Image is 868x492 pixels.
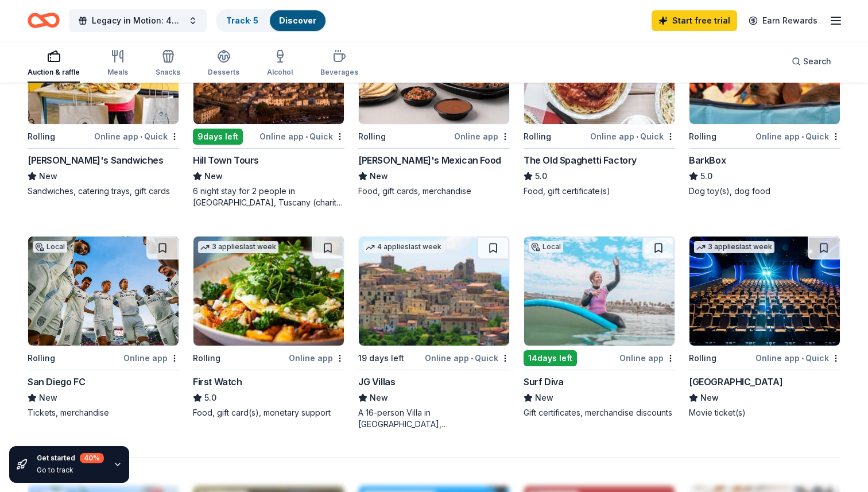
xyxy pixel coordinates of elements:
[39,169,57,183] span: New
[358,351,404,365] div: 19 days left
[193,129,243,145] div: 9 days left
[28,375,85,389] div: San Diego FC
[28,45,80,83] button: Auction & raffle
[28,237,179,346] img: Image for San Diego FC
[80,453,104,463] div: 40 %
[140,132,142,141] span: •
[358,236,510,430] a: Image for JG Villas4 applieslast week19 days leftOnline app•QuickJG VillasNewA 16-person Villa in...
[259,129,344,144] div: Online app Quick
[28,153,164,167] div: [PERSON_NAME]'s Sandwiches
[226,16,258,25] a: Track· 5
[208,45,239,83] button: Desserts
[524,350,577,366] div: 14 days left
[652,10,737,31] a: Start free trial
[471,354,473,363] span: •
[801,132,804,141] span: •
[524,407,675,419] div: Gift certificates, merchandise discounts
[289,351,344,365] div: Online app
[363,241,444,253] div: 4 applies last week
[37,466,104,475] div: Go to track
[267,45,293,83] button: Alcohol
[28,130,55,144] div: Rolling
[358,375,395,389] div: JG Villas
[590,129,675,144] div: Online app Quick
[198,241,278,253] div: 3 applies last week
[524,185,675,197] div: Food, gift certificate(s)
[28,236,179,419] a: Image for San Diego FCLocalRollingOnline appSan Diego FCNewTickets, merchandise
[107,45,128,83] button: Meals
[524,375,563,389] div: Surf Diva
[370,169,388,183] span: New
[320,45,358,83] button: Beverages
[689,351,716,365] div: Rolling
[535,169,547,183] span: 5.0
[28,68,80,77] div: Auction & raffle
[694,241,774,253] div: 3 applies last week
[156,68,180,77] div: Snacks
[636,132,638,141] span: •
[193,14,344,208] a: Image for Hill Town Tours 3 applieslast week9days leftOnline app•QuickHill Town ToursNew6 night s...
[204,391,216,405] span: 5.0
[689,375,782,389] div: [GEOGRAPHIC_DATA]
[156,45,180,83] button: Snacks
[700,169,712,183] span: 5.0
[193,351,220,365] div: Rolling
[425,351,510,365] div: Online app Quick
[782,50,840,73] button: Search
[358,185,510,197] div: Food, gift cards, merchandise
[358,14,510,197] a: Image for Lolita's Mexican FoodLocalRollingOnline app[PERSON_NAME]'s Mexican FoodNewFood, gift ca...
[28,185,179,197] div: Sandwiches, catering trays, gift cards
[755,129,840,144] div: Online app Quick
[193,185,344,208] div: 6 night stay for 2 people in [GEOGRAPHIC_DATA], Tuscany (charity rate is $1380; retails at $2200;...
[359,237,509,346] img: Image for JG Villas
[193,153,259,167] div: Hill Town Tours
[803,55,831,68] span: Search
[193,237,344,346] img: Image for First Watch
[208,68,239,77] div: Desserts
[305,132,308,141] span: •
[689,236,840,419] a: Image for Cinépolis3 applieslast weekRollingOnline app•Quick[GEOGRAPHIC_DATA]NewMovie ticket(s)
[33,241,67,253] div: Local
[358,407,510,430] div: A 16-person Villa in [GEOGRAPHIC_DATA], [GEOGRAPHIC_DATA], [GEOGRAPHIC_DATA] for 7days/6nights (R...
[524,237,675,346] img: Image for Surf Diva
[524,236,675,419] a: Image for Surf DivaLocal14days leftOnline appSurf DivaNewGift certificates, merchandise discounts
[204,169,223,183] span: New
[193,407,344,419] div: Food, gift card(s), monetary support
[28,351,55,365] div: Rolling
[94,129,179,144] div: Online app Quick
[454,129,510,144] div: Online app
[267,68,293,77] div: Alcohol
[39,391,57,405] span: New
[28,407,179,419] div: Tickets, merchandise
[700,391,719,405] span: New
[92,14,184,28] span: Legacy in Motion: 40 Women Over 40 Owning their Story
[28,7,60,34] a: Home
[320,68,358,77] div: Beverages
[279,16,316,25] a: Discover
[524,153,637,167] div: The Old Spaghetti Factory
[216,9,327,32] button: Track· 5Discover
[535,391,553,405] span: New
[689,407,840,419] div: Movie ticket(s)
[529,241,563,253] div: Local
[358,153,501,167] div: [PERSON_NAME]'s Mexican Food
[801,354,804,363] span: •
[37,453,104,463] div: Get started
[370,391,388,405] span: New
[193,375,242,389] div: First Watch
[107,68,128,77] div: Meals
[524,130,551,144] div: Rolling
[358,130,386,144] div: Rolling
[69,9,207,32] button: Legacy in Motion: 40 Women Over 40 Owning their Story
[742,10,824,31] a: Earn Rewards
[193,236,344,419] a: Image for First Watch3 applieslast weekRollingOnline appFirst Watch5.0Food, gift card(s), monetar...
[619,351,675,365] div: Online app
[123,351,179,365] div: Online app
[689,14,840,197] a: Image for BarkBoxTop rated17 applieslast weekRollingOnline app•QuickBarkBox5.0Dog toy(s), dog food
[28,14,179,197] a: Image for Ike's Sandwiches1 applylast weekRollingOnline app•Quick[PERSON_NAME]'s SandwichesNewSan...
[689,185,840,197] div: Dog toy(s), dog food
[755,351,840,365] div: Online app Quick
[689,130,716,144] div: Rolling
[689,237,840,346] img: Image for Cinépolis
[524,14,675,197] a: Image for The Old Spaghetti Factory6 applieslast weekRollingOnline app•QuickThe Old Spaghetti Fac...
